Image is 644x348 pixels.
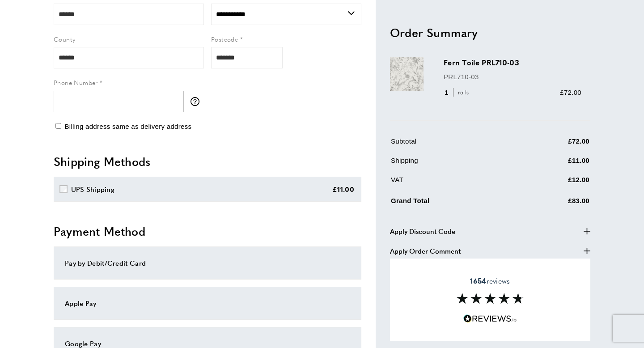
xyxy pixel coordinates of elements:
[457,293,524,304] img: Reviews section
[71,184,115,195] div: UPS Shipping
[391,136,518,153] td: Subtotal
[444,87,472,98] div: 1
[332,184,354,195] div: £11.00
[65,258,350,268] div: Pay by Debit/Credit Card
[390,245,461,256] span: Apply Order Comment
[519,136,589,153] td: £72.00
[191,97,204,106] button: More information
[55,123,61,129] input: Billing address same as delivery address
[444,71,581,82] p: PRL710-03
[54,34,75,43] span: County
[519,193,589,212] td: £83.00
[391,193,518,212] td: Grand Total
[470,276,486,286] strong: 1654
[391,174,518,191] td: VAT
[64,123,191,130] span: Billing address same as delivery address
[560,88,581,96] span: £72.00
[390,24,590,40] h2: Order Summary
[470,276,510,285] span: reviews
[391,155,518,172] td: Shipping
[463,314,517,323] img: Reviews.io 5 stars
[390,225,455,236] span: Apply Discount Code
[453,88,471,97] span: rolls
[519,155,589,172] td: £11.00
[54,78,98,87] span: Phone Number
[54,153,361,170] h2: Shipping Methods
[54,223,361,239] h2: Payment Method
[519,174,589,191] td: £12.00
[390,57,424,91] img: Fern Toile PRL710-03
[444,57,581,68] h3: Fern Toile PRL710-03
[65,298,350,309] div: Apple Pay
[211,34,238,43] span: Postcode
